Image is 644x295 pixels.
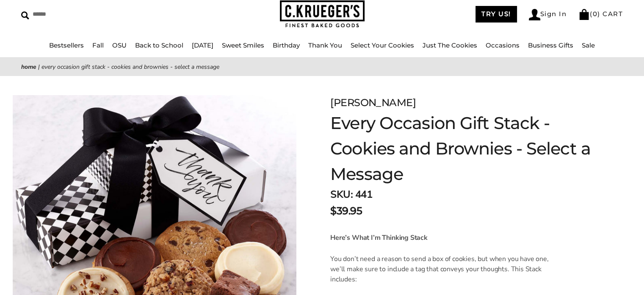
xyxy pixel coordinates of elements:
[280,0,365,28] img: C.KRUEGER'S
[582,41,595,49] a: Sale
[21,8,164,21] input: Search
[273,41,300,49] a: Birthday
[135,41,183,49] a: Back to School
[486,41,520,49] a: Occasions
[112,41,127,49] a: OSU
[528,41,573,49] a: Business Gifts
[41,63,219,71] span: Every Occasion Gift Stack - Cookies and Brownies - Select a Message
[222,41,264,49] a: Sweet Smiles
[330,254,562,284] p: You don’t need a reason to send a box of cookies, but when you have one, we’ll make sure to inclu...
[330,203,362,219] span: $39.95
[21,63,36,71] a: Home
[330,110,600,187] h1: Every Occasion Gift Stack - Cookies and Brownies - Select a Message
[578,9,590,20] img: Bag
[49,41,84,49] a: Bestsellers
[92,41,104,49] a: Fall
[475,6,517,22] a: TRY US!
[330,233,428,242] strong: Here’s What I’m Thinking Stack
[21,11,29,20] img: Search
[355,188,373,201] span: 441
[593,10,598,18] span: 0
[21,62,623,72] nav: breadcrumbs
[578,10,623,18] a: (0) CART
[529,9,567,20] a: Sign In
[308,41,342,49] a: Thank You
[38,63,40,71] span: |
[330,95,600,110] div: [PERSON_NAME]
[192,41,213,49] a: [DATE]
[330,188,353,201] strong: SKU:
[529,9,540,20] img: Account
[423,41,477,49] a: Just The Cookies
[351,41,414,49] a: Select Your Cookies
